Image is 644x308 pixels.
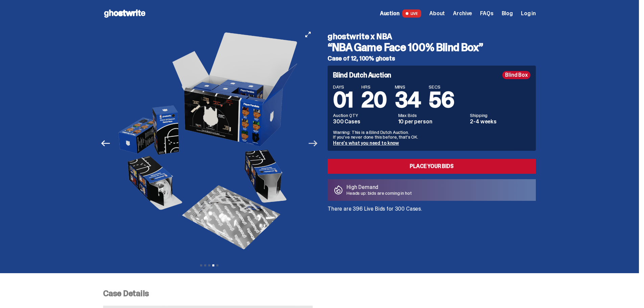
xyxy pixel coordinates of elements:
span: SECS [429,85,454,89]
a: About [429,11,445,16]
button: View slide 1 [200,264,202,266]
dd: 10 per person [398,119,466,124]
span: 01 [333,86,353,114]
dt: Shipping [470,113,530,118]
span: Auction [380,11,400,16]
a: FAQs [480,11,493,16]
span: 20 [361,86,387,114]
button: Previous [98,136,113,151]
a: Blog [502,11,513,16]
div: Blind Box [502,71,530,79]
a: Place your Bids [328,159,536,174]
button: View slide 5 [216,264,218,266]
h5: Case of 12, 100% ghosts [328,55,536,62]
a: Archive [453,11,472,16]
button: View full-screen [304,30,312,39]
a: Here's what you need to know [333,140,399,146]
img: NBA-Hero-4.png [116,27,302,260]
dt: Auction QTY [333,113,394,118]
button: View slide 2 [204,264,206,266]
h4: Blind Dutch Auction [333,72,391,78]
h4: ghostwrite x NBA [328,32,536,41]
h3: “NBA Game Face 100% Blind Box” [328,42,536,53]
span: 34 [395,86,421,114]
button: View slide 3 [208,264,210,266]
span: MINS [395,85,421,89]
p: Warning: This is a Blind Dutch Auction. If you’ve never done this before, that’s OK. [333,130,530,139]
a: Log in [521,11,536,16]
span: 56 [429,86,454,114]
dd: 300 Cases [333,119,394,124]
button: Next [306,136,320,151]
a: Auction LIVE [380,9,421,18]
p: Heads up: bids are coming in hot [347,191,412,195]
p: Case Details [103,289,536,298]
button: View slide 4 [212,264,214,266]
p: High Demand [347,185,412,190]
dd: 2-4 weeks [470,119,530,124]
span: DAYS [333,85,353,89]
p: There are 396 Live Bids for 300 Cases. [328,206,536,212]
span: LIVE [402,9,422,18]
dt: Max Bids [398,113,466,118]
span: HRS [361,85,387,89]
